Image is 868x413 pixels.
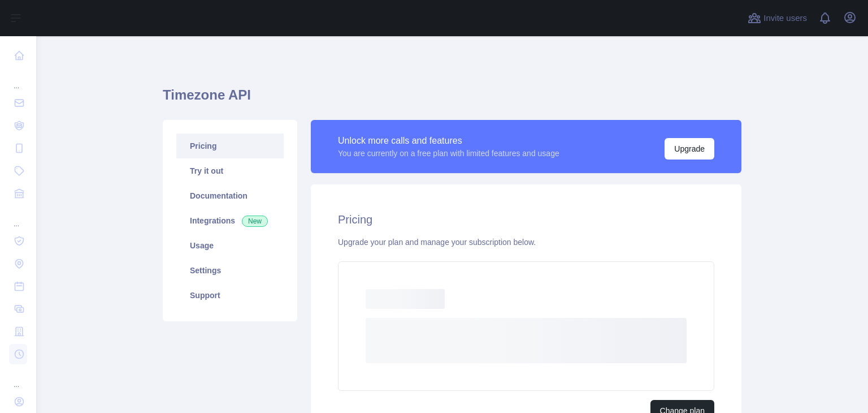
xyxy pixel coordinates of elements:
div: ... [9,206,27,229]
a: Try it out [176,158,284,183]
div: ... [9,68,27,91]
a: Settings [176,258,284,283]
a: Support [176,283,284,308]
a: Pricing [176,134,284,158]
a: Usage [176,233,284,258]
div: Upgrade your plan and manage your subscription below. [338,236,714,248]
h2: Pricing [338,212,714,227]
div: ... [9,367,27,389]
button: Upgrade [665,138,714,160]
div: Unlock more calls and features [338,134,559,148]
span: Invite users [763,12,807,25]
span: New [242,216,268,227]
h1: Timezone API [163,86,741,113]
button: Invite users [745,9,809,27]
div: You are currently on a free plan with limited features and usage [338,148,559,159]
a: Documentation [176,183,284,208]
a: Integrations New [176,208,284,233]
